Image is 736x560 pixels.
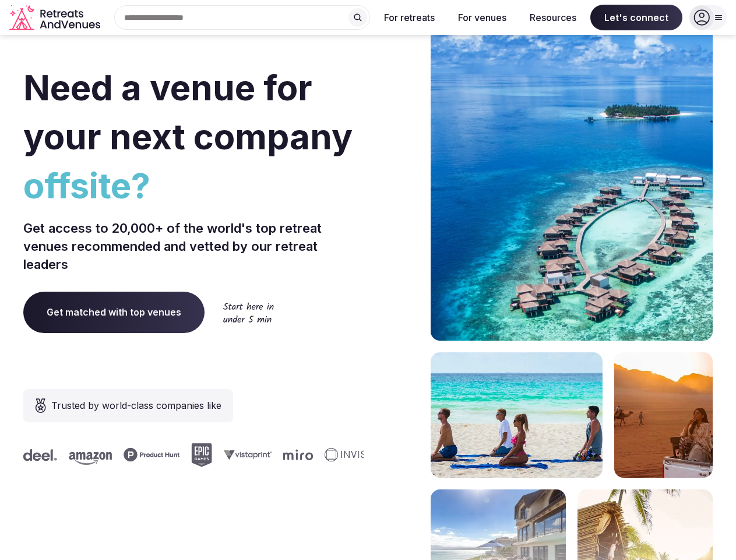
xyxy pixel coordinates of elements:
svg: Epic Games company logo [190,443,211,467]
p: Get access to 20,000+ of the world's top retreat venues recommended and vetted by our retreat lea... [23,219,364,273]
span: Trusted by world-class companies like [51,398,221,412]
svg: Vistaprint company logo [223,450,270,460]
img: woman sitting in back of truck with camels [614,352,713,478]
svg: Retreats and Venues company logo [9,5,103,31]
a: Get matched with top venues [23,292,205,332]
button: For venues [449,5,516,30]
button: Resources [520,5,586,30]
a: Visit the homepage [9,5,103,31]
img: yoga on tropical beach [431,352,603,478]
svg: Miro company logo [282,449,312,460]
span: offsite? [23,161,364,210]
svg: Invisible company logo [323,448,388,462]
svg: Deel company logo [22,449,56,461]
button: For retreats [375,5,444,30]
span: Let's connect [590,5,682,30]
img: Start here in under 5 min [223,302,274,323]
span: Need a venue for your next company [23,66,353,157]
